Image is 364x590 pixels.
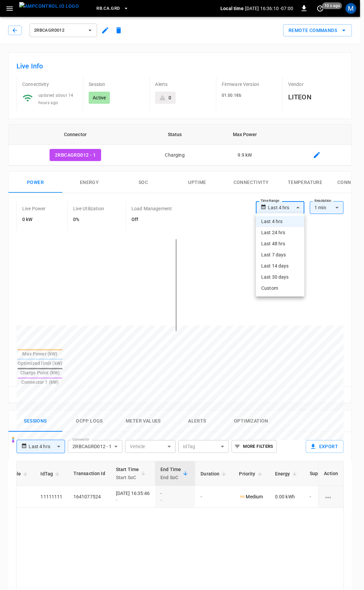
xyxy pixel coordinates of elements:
[256,260,304,272] li: Last 14 days
[256,216,304,227] li: Last 4 hrs
[256,227,304,238] li: Last 24 hrs
[256,272,304,283] li: Last 30 days
[256,238,304,249] li: Last 48 hrs
[256,283,304,294] li: Custom
[256,249,304,260] li: Last 7 days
